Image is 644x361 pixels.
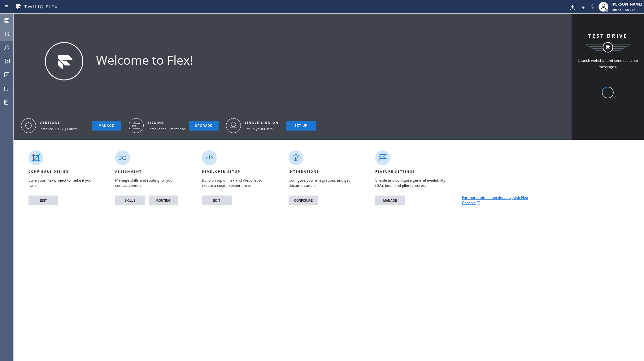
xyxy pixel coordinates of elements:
div: Remove trial limitations [147,126,186,132]
div: Enable and configure general availability (GA), beta, and pilot features. [375,178,447,188]
div: Set up your users [245,126,283,132]
button: EDIT [28,196,58,205]
div: CONFIGURE DESIGN [28,168,69,175]
div: Configure your integrations and get documentation. [289,178,360,188]
div: TEST DRIVE [588,32,628,40]
button: ROUTING [149,196,178,205]
div: [PERSON_NAME] [611,2,642,7]
div: Build on top of Flex and Webchat to create a custom experience. [202,178,274,188]
button: SKILLS [115,196,145,205]
div: Manage skills and routing for your contact center. [115,178,187,188]
div: BILLING [147,119,186,126]
div: SINGLE SIGN-ON [245,119,283,126]
div: FEATURE SETTINGS [375,168,415,175]
div: ASSIGNMENT [115,168,142,175]
div: DEVELOPER SETUP [202,168,240,175]
div: Welcome to Flex! [96,51,193,69]
button: UPGRADE [189,121,219,131]
div: Installed 1.31.2 | Latest [40,126,89,132]
div: VERSIONS [40,119,89,126]
button: Mute [588,2,597,11]
button: MANAGE [375,196,405,205]
a: For more admin functionality, visit Flex Console [462,195,534,205]
div: Launch webchat and send test chat messages. [577,58,639,70]
div: Style your Flex project to make it your own. [28,178,100,188]
span: Offline | 5d 21h [611,7,635,12]
div: INTEGRATIONS [289,168,319,175]
button: EDIT [202,196,232,205]
button: SET UP [286,121,316,131]
button: CONFIGURE [289,196,318,205]
button: MANAGE [92,121,121,131]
